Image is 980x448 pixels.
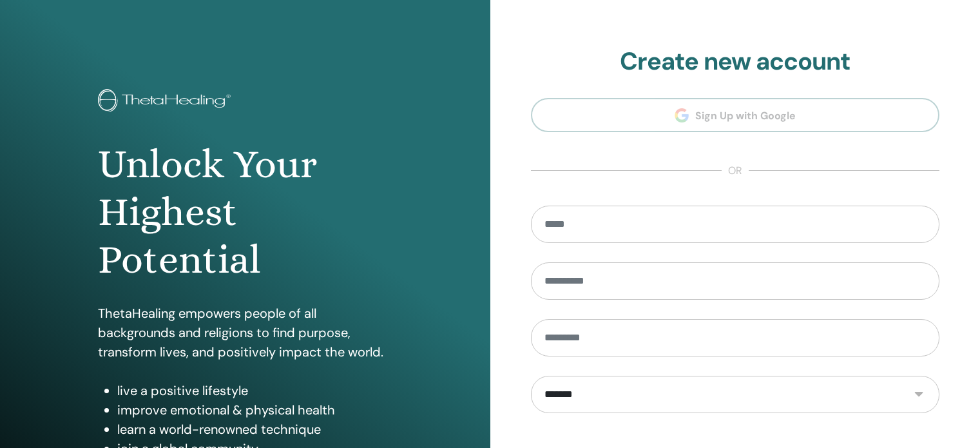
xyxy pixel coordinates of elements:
li: learn a world-renowned technique [117,420,392,439]
li: improve emotional & physical health [117,400,392,420]
li: live a positive lifestyle [117,381,392,400]
h2: Create new account [531,47,940,77]
span: or [722,163,749,179]
p: ThetaHealing empowers people of all backgrounds and religions to find purpose, transform lives, a... [98,304,392,362]
h1: Unlock Your Highest Potential [98,141,392,284]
